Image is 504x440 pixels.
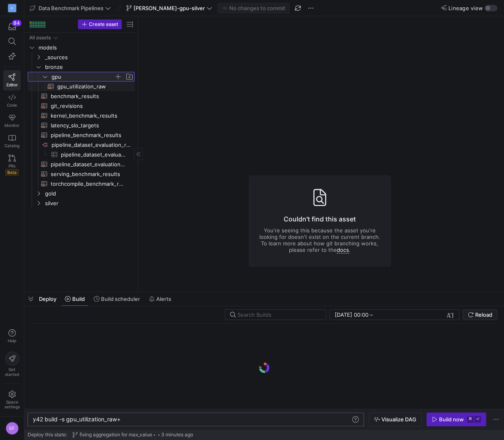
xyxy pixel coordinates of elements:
span: Code [7,103,17,107]
span: Data Benchmark Pipelines [39,5,103,11]
div: Press SPACE to select this row. [28,179,135,189]
div: Press SPACE to select this row. [28,159,135,169]
a: gpu_utilization_raw​​​​​​​​​​ [28,82,135,91]
div: Press SPACE to select this row. [28,43,135,52]
a: benchmark_results​​​​​​​​​​ [28,91,135,101]
button: Build now⌘⏎ [426,412,486,426]
a: torchcompile_benchmark_results​​​​​​​​​​ [28,179,135,189]
div: Press SPACE to select this row. [28,82,135,91]
button: EF [3,420,21,437]
div: Press SPACE to select this row. [28,169,135,179]
div: Press SPACE to select this row. [28,189,135,198]
div: Press SPACE to select this row. [28,150,135,159]
span: pipeline_dataset_evaluation_results_long​​​​​​​​​ [61,150,125,159]
button: [PERSON_NAME]-gpu-silver [124,3,214,13]
span: _sources [45,53,134,62]
a: pipeline_dataset_evaluation_results_long​​​​​​​​​ [28,150,135,159]
button: Visualize DAG [369,412,422,426]
a: Catalog [3,131,21,151]
span: Beta [5,169,19,176]
button: Build scheduler [90,292,144,306]
span: latency_slo_targets​​​​​​​​​​ [51,121,125,130]
div: Press SPACE to select this row. [28,62,135,72]
span: Create asset [89,21,118,27]
h3: Couldn't find this asset [259,214,381,224]
input: Search Builds [237,311,319,318]
span: Help [7,338,17,343]
span: pipeline_benchmark_results​​​​​​​​​​ [51,131,125,140]
p: You're seeing this because the asset you're looking for doesn't exist on the current branch. To l... [259,227,381,253]
a: git_revisions​​​​​​​​​​ [28,101,135,111]
kbd: ⏎ [474,416,481,423]
span: gpu_utilization_raw​​​​​​​​​​ [57,82,125,91]
span: Deploy this state: [28,432,67,438]
span: [PERSON_NAME]-gpu-silver [134,5,205,11]
span: Editor [6,82,18,87]
button: Create asset [78,19,122,29]
a: PRsBeta [3,151,21,179]
button: Data Benchmark Pipelines [28,3,113,13]
a: Spacesettings [3,387,21,413]
span: bronze [45,62,134,72]
div: Press SPACE to select this row. [28,120,135,130]
span: Alerts [156,296,171,302]
a: pipeline_dataset_evaluation_results_long​​​​​​​​ [28,140,135,150]
span: – [370,311,373,318]
div: 84 [12,20,22,26]
span: models [39,43,134,52]
div: Build now [439,416,464,423]
span: pipeline_dataset_evaluation_results_long​​​​​​​​ [52,140,134,150]
a: latency_slo_targets​​​​​​​​​​ [28,120,135,130]
button: Getstarted [3,348,21,380]
button: Help [3,326,21,347]
span: gpu [52,72,114,82]
a: Monitor [3,111,21,131]
span: Visualize DAG [381,416,416,423]
span: Monitor [4,123,19,128]
div: Press SPACE to select this row. [28,111,135,120]
a: M [3,1,21,15]
span: Build scheduler [101,296,140,302]
span: gold [45,189,134,198]
div: Press SPACE to select this row. [28,91,135,101]
button: fixing aggregation for max_value3 minutes ago [70,430,195,440]
a: pipeline_dataset_evaluation_results​​​​​​​​​​ [28,159,135,169]
a: serving_benchmark_results​​​​​​​​​​ [28,169,135,179]
img: logo.gif [258,362,270,374]
div: Press SPACE to select this row. [28,101,135,111]
button: Build [61,292,88,306]
a: pipeline_benchmark_results​​​​​​​​​​ [28,130,135,140]
span: Lineage view [448,5,483,11]
kbd: ⌘ [467,416,474,423]
div: All assets [29,35,51,41]
span: y42 build -s gpu_utilization_raw+ [33,416,121,423]
span: PRs [9,163,15,168]
div: Press SPACE to select this row. [28,33,135,43]
div: Press SPACE to select this row. [28,198,135,208]
span: Catalog [4,143,19,148]
button: 84 [3,19,21,34]
div: EF [6,422,19,435]
button: Reload [463,309,498,320]
span: serving_benchmark_results​​​​​​​​​​ [51,170,125,179]
div: Press SPACE to select this row. [28,140,135,150]
div: Press SPACE to select this row. [28,52,135,62]
div: M [8,4,16,12]
span: 3 minutes ago [161,432,193,438]
button: Alerts [145,292,175,306]
a: Editor [3,70,21,90]
span: Deploy [39,296,56,302]
input: Start datetime [335,311,368,318]
span: pipeline_dataset_evaluation_results​​​​​​​​​​ [51,160,125,169]
span: Space settings [4,399,20,409]
div: Press SPACE to select this row. [28,130,135,140]
a: docs [337,247,349,253]
span: Reload [475,311,492,318]
span: fixing aggregation for max_value [80,432,152,438]
span: torchcompile_benchmark_results​​​​​​​​​​ [51,179,125,189]
a: Code [3,90,21,111]
span: Build [72,296,85,302]
span: kernel_benchmark_results​​​​​​​​​​ [51,111,125,120]
span: git_revisions​​​​​​​​​​ [51,101,125,111]
span: Get started [5,367,19,377]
